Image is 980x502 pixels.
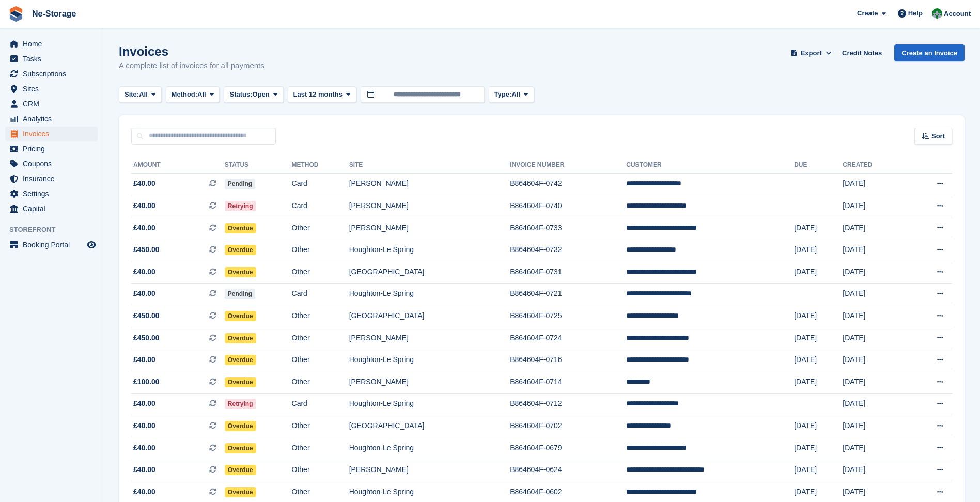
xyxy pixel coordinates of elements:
span: Invoices [23,127,85,141]
td: Card [292,195,349,217]
td: [DATE] [794,459,843,481]
a: Credit Notes [838,44,886,61]
td: Houghton-Le Spring [349,437,510,459]
td: Other [292,349,349,371]
td: [DATE] [794,261,843,284]
span: Overdue [225,355,256,365]
th: Invoice Number [510,157,626,174]
td: B864604F-0731 [510,261,626,284]
td: Card [292,283,349,305]
button: Method: All [166,86,220,103]
span: Settings [23,186,85,201]
span: Retrying [225,399,256,409]
th: Due [794,157,843,174]
td: [DATE] [843,261,906,284]
span: Overdue [225,443,256,453]
td: [PERSON_NAME] [349,217,510,239]
span: Home [23,37,85,51]
span: Overdue [225,377,256,387]
span: Booking Portal [23,238,85,252]
a: menu [5,52,98,66]
th: Method [292,157,349,174]
td: B864604F-0624 [510,459,626,481]
span: £100.00 [133,376,160,387]
span: £40.00 [133,354,155,365]
td: Houghton-Le Spring [349,393,510,415]
td: [DATE] [843,415,906,437]
span: Pending [225,289,255,299]
th: Amount [131,157,225,174]
a: menu [5,201,98,216]
td: Houghton-Le Spring [349,349,510,371]
th: Status [225,157,292,174]
a: menu [5,142,98,156]
span: Create [857,8,878,19]
td: [DATE] [843,283,906,305]
button: Status: Open [224,86,283,103]
th: Created [843,157,906,174]
td: B864604F-0716 [510,349,626,371]
td: [DATE] [794,239,843,261]
td: [DATE] [843,459,906,481]
span: £40.00 [133,288,155,299]
td: B864604F-0732 [510,239,626,261]
span: Site: [125,89,139,100]
span: Status: [229,89,252,100]
td: Other [292,459,349,481]
a: menu [5,82,98,96]
span: £40.00 [133,398,155,409]
button: Site: All [119,86,162,103]
td: B864604F-0740 [510,195,626,217]
td: B864604F-0712 [510,393,626,415]
td: [DATE] [843,305,906,327]
td: [DATE] [843,393,906,415]
td: [DATE] [794,305,843,327]
span: Sort [931,131,945,142]
td: [PERSON_NAME] [349,327,510,349]
img: stora-icon-8386f47178a22dfd0bd8f6a31ec36ba5ce8667c1dd55bd0f319d3a0aa187defe.svg [8,6,24,22]
span: All [197,89,206,100]
span: Subscriptions [23,67,85,81]
span: Type: [494,89,512,100]
span: £450.00 [133,310,160,321]
span: Pending [225,179,255,189]
td: [DATE] [794,217,843,239]
span: £40.00 [133,178,155,189]
span: Storefront [9,225,103,235]
td: [DATE] [794,415,843,437]
a: menu [5,112,98,126]
td: [DATE] [794,349,843,371]
button: Last 12 months [288,86,356,103]
span: Pricing [23,142,85,156]
a: menu [5,97,98,111]
span: £40.00 [133,443,155,453]
td: Card [292,393,349,415]
td: B864604F-0679 [510,437,626,459]
button: Type: All [489,86,534,103]
span: Overdue [225,421,256,431]
span: Help [908,8,923,19]
span: Tasks [23,52,85,66]
span: £40.00 [133,420,155,431]
td: Houghton-Le Spring [349,283,510,305]
a: menu [5,127,98,141]
td: [DATE] [794,327,843,349]
span: Analytics [23,112,85,126]
td: Other [292,239,349,261]
td: B864604F-0702 [510,415,626,437]
button: Export [788,44,834,61]
span: All [511,89,520,100]
a: menu [5,67,98,81]
td: Other [292,217,349,239]
span: Overdue [225,487,256,497]
td: [PERSON_NAME] [349,459,510,481]
td: [GEOGRAPHIC_DATA] [349,261,510,284]
a: Preview store [85,239,98,251]
span: £40.00 [133,223,155,233]
td: [DATE] [843,195,906,217]
h1: Invoices [119,44,265,58]
span: Coupons [23,156,85,171]
img: Charlotte Nesbitt [932,8,942,19]
td: [DATE] [843,239,906,261]
td: [DATE] [843,349,906,371]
